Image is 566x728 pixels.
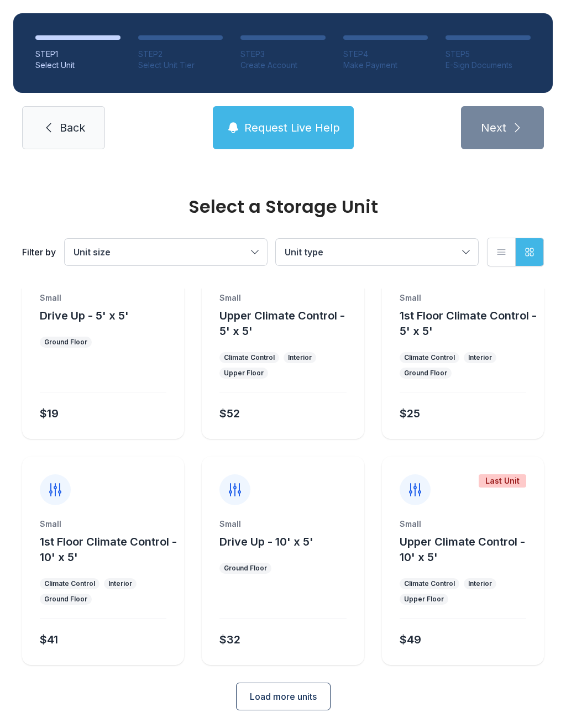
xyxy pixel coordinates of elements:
[44,579,95,588] div: Climate Control
[35,60,120,71] div: Select Unit
[468,579,492,588] div: Interior
[40,309,129,322] span: Drive Up - 5' x 5'
[40,406,59,421] div: $19
[219,535,313,548] span: Drive Up - 10' x 5'
[44,595,87,604] div: Ground Floor
[400,406,420,421] div: $25
[219,518,346,530] div: Small
[250,690,317,703] span: Load more units
[44,338,87,347] div: Ground Floor
[285,247,323,258] span: Unit type
[404,579,455,588] div: Climate Control
[343,49,428,60] div: STEP 4
[481,120,506,135] span: Next
[240,49,326,60] div: STEP 3
[404,353,455,362] div: Climate Control
[400,292,526,303] div: Small
[22,245,56,259] div: Filter by
[468,353,492,362] div: Interior
[343,60,428,71] div: Make Payment
[240,60,326,71] div: Create Account
[219,534,313,549] button: Drive Up - 10' x 5'
[404,595,444,604] div: Upper Floor
[219,309,345,338] span: Upper Climate Control - 5' x 5'
[400,308,539,339] button: 1st Floor Climate Control - 5' x 5'
[479,474,526,488] div: Last Unit
[404,369,447,378] div: Ground Floor
[22,198,544,216] div: Select a Storage Unit
[400,309,537,338] span: 1st Floor Climate Control - 5' x 5'
[40,308,129,323] button: Drive Up - 5' x 5'
[224,369,264,378] div: Upper Floor
[219,406,240,421] div: $52
[276,239,478,265] button: Unit type
[244,120,340,135] span: Request Live Help
[446,49,531,60] div: STEP 5
[400,518,526,530] div: Small
[40,535,177,564] span: 1st Floor Climate Control - 10' x 5'
[224,564,267,573] div: Ground Floor
[138,49,223,60] div: STEP 2
[40,292,166,303] div: Small
[400,632,421,647] div: $49
[65,239,267,265] button: Unit size
[74,247,111,258] span: Unit size
[446,60,531,71] div: E-Sign Documents
[60,120,85,135] span: Back
[224,353,275,362] div: Climate Control
[400,535,525,564] span: Upper Climate Control - 10' x 5'
[40,518,166,530] div: Small
[35,49,120,60] div: STEP 1
[219,292,346,303] div: Small
[219,308,359,339] button: Upper Climate Control - 5' x 5'
[219,632,240,647] div: $32
[138,60,223,71] div: Select Unit Tier
[40,534,180,565] button: 1st Floor Climate Control - 10' x 5'
[400,534,539,565] button: Upper Climate Control - 10' x 5'
[288,353,312,362] div: Interior
[40,632,58,647] div: $41
[108,579,132,588] div: Interior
